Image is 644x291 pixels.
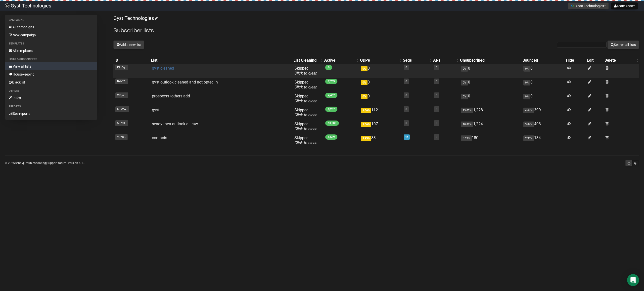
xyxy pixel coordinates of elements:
[461,122,473,127] span: 10.82%
[325,121,339,126] span: 10,085
[360,58,397,63] div: GDPR
[522,58,564,63] div: Bounced
[359,78,402,92] td: 0
[294,140,318,145] a: Click to clean
[150,57,292,64] th: List: No sort applied, activate to apply an ascending sort
[460,58,516,63] div: Unsubscribed
[325,107,337,112] span: 8,207
[5,3,9,8] img: 4bbcbfc452d929a90651847d6746e700
[361,94,368,99] span: 0%
[461,66,468,72] span: 0%
[436,108,437,111] a: 0
[294,71,318,76] a: Click to clean
[406,80,407,83] a: 0
[151,58,287,63] div: List
[521,133,565,147] td: 134
[294,135,318,145] span: Skipped
[5,104,97,110] li: Reports
[15,161,23,165] a: Sendy
[459,106,521,120] td: 1,228
[115,65,128,70] span: KZtCq..
[436,80,437,83] a: 0
[323,57,359,64] th: Active: No sort applied, activate to apply an ascending sort
[294,80,318,89] span: Skipped
[294,122,318,131] span: Skipped
[114,58,149,63] div: ID
[47,161,66,165] a: Support forum
[5,110,97,118] a: See reports
[359,64,402,78] td: 0
[152,135,167,140] a: contacts
[5,47,97,55] a: All templates
[359,57,402,64] th: GDPR: No sort applied, activate to apply an ascending sort
[586,57,603,64] th: Edit: No sort applied, sorting is disabled
[294,99,318,103] a: Click to clean
[406,108,407,111] a: 0
[604,58,634,63] div: Delete
[152,80,218,84] a: gyst outlook cleaned and not opted in
[406,66,407,69] a: 0
[5,78,97,86] a: Blacklist
[359,106,402,120] td: 112
[325,134,337,140] span: 5,569
[152,94,190,98] a: prospects+others add
[5,62,97,70] a: View all lists
[361,108,371,113] span: 1.36%
[571,4,575,8] img: 1.png
[432,57,459,64] th: ARs: No sort applied, activate to apply an ascending sort
[523,108,534,113] span: 4.64%
[611,2,638,9] button: Team Gyst
[436,122,437,125] a: 0
[521,120,565,133] td: 403
[292,57,323,64] th: List Cleaning: No sort applied, activate to apply an ascending sort
[115,79,128,84] span: BkhF7..
[521,106,565,120] td: 399
[294,66,318,76] span: Skipped
[603,57,639,64] th: Delete: No sort applied, activate to apply an ascending sort
[436,135,437,139] a: 0
[5,41,97,47] li: Templates
[325,65,332,70] span: 0
[566,58,585,63] div: Hide
[459,92,521,106] td: 0
[113,41,144,49] button: Add a new list
[24,161,46,165] a: Troubleshooting
[627,274,639,286] div: Open Intercom Messenger
[523,66,530,72] span: 0%
[433,58,454,63] div: ARs
[459,57,521,64] th: Unsubscribed: No sort applied, activate to apply an ascending sort
[403,58,427,63] div: Segs
[406,94,407,97] a: 0
[293,58,318,63] div: List Cleaning
[359,120,402,133] td: 107
[521,64,565,78] td: 0
[361,136,371,141] span: 1.49%
[325,93,337,98] span: 4,487
[361,122,371,127] span: 1.06%
[361,80,368,85] span: 0%
[324,58,354,63] div: Active
[5,23,97,31] a: All campaigns
[5,70,97,78] a: Housekeeping
[565,57,586,64] th: Hide: No sort applied, sorting is disabled
[294,108,318,117] span: Skipped
[587,58,602,63] div: Edit
[115,120,128,126] span: 5G763..
[294,113,318,117] a: Click to clean
[359,133,402,147] td: 83
[568,2,609,9] button: Gyst Technologies
[5,160,86,166] p: © 2025 | | | Version 6.1.3
[5,17,97,23] li: Campaigns
[152,108,159,112] a: gyst
[325,79,337,84] span: 7,705
[523,122,534,127] span: 3.84%
[152,122,198,126] a: sendy-then-outlook-all-raw
[115,134,128,140] span: 9RYrx..
[461,94,468,99] span: 0%
[5,56,97,62] li: Lists & subscribers
[459,120,521,133] td: 1,224
[523,94,530,99] span: 0%
[113,26,639,35] h2: Subscriber lists
[461,80,468,85] span: 0%
[461,135,472,141] span: 3.13%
